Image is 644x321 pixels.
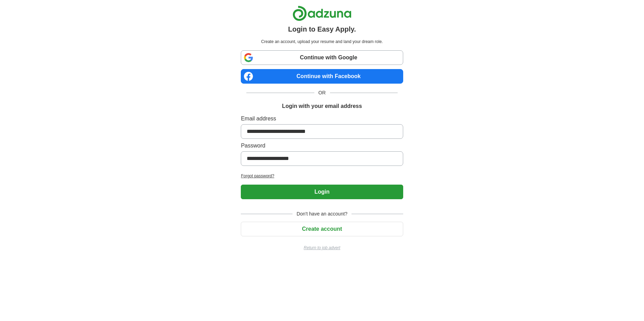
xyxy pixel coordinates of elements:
[241,173,403,179] a: Forgot password?
[242,39,401,45] p: Create an account, upload your resume and land your dream role.
[241,245,403,251] a: Return to job advert
[241,50,403,65] a: Continue with Google
[282,102,362,110] h1: Login with your email address
[241,185,403,199] button: Login
[241,222,403,236] button: Create account
[241,115,403,123] label: Email address
[241,226,403,232] a: Create account
[293,6,351,21] img: Adzuna logo
[293,210,352,218] span: Don't have an account?
[241,142,403,150] label: Password
[241,69,403,84] a: Continue with Facebook
[288,24,356,34] h1: Login to Easy Apply.
[314,89,330,96] span: OR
